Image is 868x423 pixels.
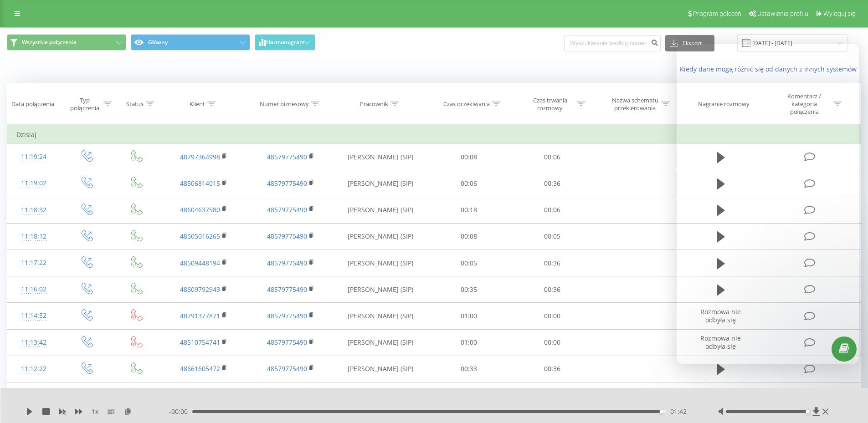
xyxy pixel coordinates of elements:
a: 48510754741 [180,338,220,347]
div: 11:18:12 [16,228,51,245]
a: 48609792943 [180,285,220,294]
td: 00:05 [427,250,511,276]
td: 00:08 [427,223,511,250]
iframe: Intercom live chat [837,372,859,393]
button: Wszystkie połączenia [7,34,126,51]
td: Dzisiaj [7,126,861,144]
a: 48505016265 [180,232,220,240]
a: 48509448194 [180,259,220,267]
a: 48604637580 [180,205,220,214]
td: [PERSON_NAME] (SIP) [334,223,427,250]
td: 00:06 [511,197,594,223]
span: 1 x [92,407,98,416]
a: 48579775490 [267,205,307,214]
span: 01:42 [670,407,687,416]
button: Eksport [665,35,714,51]
td: [PERSON_NAME] (SIP) [334,144,427,170]
td: 00:08 [427,144,511,170]
a: 48579775490 [267,259,307,267]
td: 00:00 [511,329,594,356]
td: [PERSON_NAME] (SIP) [334,170,427,197]
div: Klient [190,100,205,108]
td: 00:36 [511,356,594,382]
div: 11:18:32 [16,201,51,219]
input: Wyszukiwanie według numeru [564,35,661,51]
td: 00:18 [427,382,511,408]
td: [PERSON_NAME] (SIP) [334,356,427,382]
div: Czas trwania rozmowy [526,97,575,112]
div: Status [126,100,144,108]
button: Główny [131,34,250,51]
button: Harmonogram [255,34,315,51]
div: 11:19:24 [16,148,51,166]
span: Ustawienia profilu [757,10,808,17]
div: Data połączenia [11,100,54,108]
div: 11:12:22 [16,360,51,378]
a: 48579775490 [267,232,307,240]
span: Harmonogram [266,39,304,46]
div: 11:14:52 [16,307,51,325]
span: Wszystkie połączenia [22,39,77,46]
td: 00:36 [511,250,594,276]
td: 00:06 [511,144,594,170]
div: 11:11:52 [16,387,51,404]
td: 00:36 [511,276,594,303]
td: 01:00 [427,329,511,356]
iframe: Intercom live chat [677,44,859,364]
td: 00:18 [427,197,511,223]
div: Accessibility label [659,410,663,413]
span: Program poleceń [693,10,741,17]
span: - 00:00 [169,407,192,416]
a: 48579775490 [267,153,307,161]
div: 11:17:22 [16,254,51,272]
td: 00:04 [511,382,594,408]
div: Typ połączenia [68,97,101,112]
td: [PERSON_NAME] (SIP) [334,197,427,223]
td: [PERSON_NAME] (SIP) [334,303,427,329]
td: 00:06 [427,170,511,197]
td: 00:05 [511,223,594,250]
a: 48797364998 [180,153,220,161]
td: [PERSON_NAME] (SIP) [334,329,427,356]
div: 11:19:02 [16,174,51,192]
td: [PERSON_NAME] (SIP) [334,250,427,276]
a: 48579775490 [267,364,307,373]
div: Czas oczekiwania [443,100,490,108]
div: Pracownik [360,100,388,108]
a: 48791377871 [180,311,220,320]
td: [PERSON_NAME] (SIP) [334,276,427,303]
a: 48579775490 [267,338,307,347]
td: 00:35 [427,276,511,303]
a: 48506814015 [180,179,220,188]
td: 00:00 [511,303,594,329]
div: 11:16:02 [16,280,51,298]
a: 48661605472 [180,364,220,373]
a: 48579775490 [267,285,307,294]
a: 48579775490 [267,179,307,188]
div: 11:13:42 [16,334,51,352]
div: Numer biznesowy [260,100,309,108]
a: 48579775490 [267,311,307,320]
td: 00:36 [511,170,594,197]
td: 01:00 [427,303,511,329]
td: [PERSON_NAME] (SIP) [334,382,427,408]
div: Accessibility label [806,410,810,413]
td: 00:33 [427,356,511,382]
div: Nazwa schematu przekierowania [611,97,659,112]
span: Wyloguj się [823,10,856,17]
